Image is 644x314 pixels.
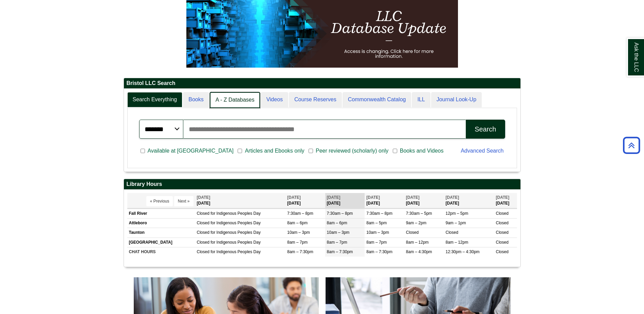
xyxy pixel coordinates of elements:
span: 8am – 6pm [327,221,347,225]
span: 7:30am – 5pm [406,211,432,216]
span: [DATE] [366,195,380,200]
span: 10am – 3pm [287,230,310,235]
h2: Bristol LLC Search [124,78,520,89]
span: Available at [GEOGRAPHIC_DATA] [145,147,236,155]
span: Peer reviewed (scholarly) only [313,147,391,155]
span: [DATE] [197,195,210,200]
span: 10am – 3pm [327,230,350,235]
span: for Indigenous Peoples Day [210,211,260,216]
span: 12:30pm – 4:30pm [445,249,479,254]
span: 12pm – 5pm [445,211,468,216]
span: 7:30am – 8pm [327,211,353,216]
span: 7:30am – 8pm [287,211,313,216]
span: Closed [496,230,509,235]
span: 8am – 12pm [445,240,468,245]
span: Closed [406,230,419,235]
span: 10am – 3pm [366,230,389,235]
span: 8am – 7pm [366,240,387,245]
input: Available at [GEOGRAPHIC_DATA] [141,148,145,154]
input: Books and Videos [393,148,397,154]
input: Peer reviewed (scholarly) only [309,148,313,154]
span: Closed [197,249,209,254]
th: [DATE] [404,193,444,208]
a: Search Everything [127,92,183,107]
a: A - Z Databases [210,92,260,108]
span: 8am – 7:30pm [327,249,353,254]
td: Fall River [127,209,195,219]
span: [DATE] [327,195,341,200]
span: [DATE] [406,195,420,200]
span: Closed [496,211,509,216]
td: [GEOGRAPHIC_DATA] [127,238,195,247]
span: Closed [197,211,209,216]
span: for Indigenous Peoples Day [210,221,260,225]
a: Back to Top [621,141,642,150]
span: [DATE] [445,195,459,200]
input: Articles and Ebooks only [238,148,242,154]
a: ILL [412,92,430,107]
td: CHAT HOURS [127,247,195,257]
span: Closed [496,249,509,254]
span: Articles and Ebooks only [242,147,307,155]
span: for Indigenous Peoples Day [210,230,260,235]
span: for Indigenous Peoples Day [210,240,260,245]
a: Books [183,92,209,107]
span: Closed [197,240,209,245]
span: Closed [197,221,209,225]
span: 8am – 4:30pm [406,249,432,254]
td: Taunton [127,228,195,238]
span: 9am – 2pm [406,221,426,225]
span: [DATE] [496,195,510,200]
span: 8am – 7:30pm [287,249,313,254]
span: 8am – 6pm [287,221,308,225]
a: Course Reserves [289,92,342,107]
button: « Previous [146,196,173,206]
a: Commonwealth Catalog [343,92,411,107]
th: [DATE] [286,193,325,208]
span: 8am – 7pm [327,240,347,245]
span: Closed [445,230,458,235]
th: [DATE] [195,193,286,208]
span: 9am – 1pm [445,221,466,225]
h2: Library Hours [124,179,520,190]
a: Advanced Search [461,148,503,154]
td: Attleboro [127,219,195,228]
span: Books and Videos [397,147,446,155]
th: [DATE] [494,193,517,208]
button: Next » [174,196,194,206]
span: 8am – 7pm [287,240,308,245]
span: Closed [496,221,509,225]
span: [DATE] [287,195,301,200]
th: [DATE] [444,193,494,208]
span: 8am – 12pm [406,240,429,245]
span: for Indigenous Peoples Day [210,249,260,254]
a: Videos [261,92,288,107]
span: 7:30am – 8pm [366,211,392,216]
th: [DATE] [325,193,365,208]
span: 8am – 5pm [366,221,387,225]
button: Search [466,120,505,139]
span: Closed [496,240,509,245]
span: Closed [197,230,209,235]
th: [DATE] [365,193,404,208]
a: Journal Look-Up [431,92,482,107]
div: Search [475,125,496,133]
span: 8am – 7:30pm [366,249,392,254]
